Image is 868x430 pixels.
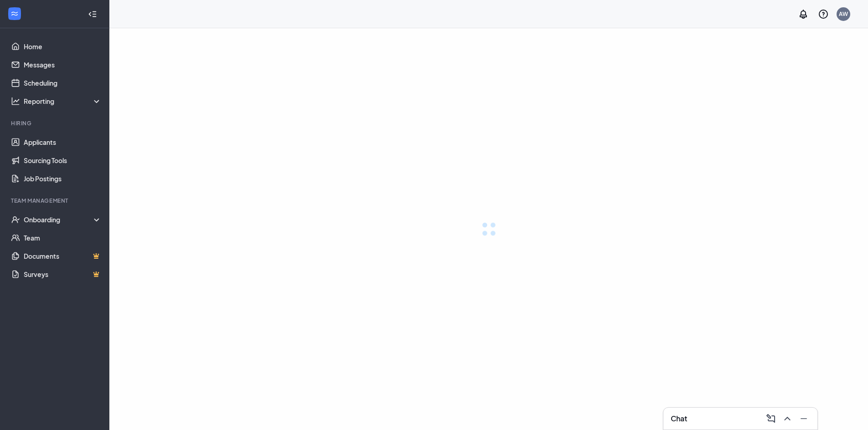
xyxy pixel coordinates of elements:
[24,247,102,265] a: DocumentsCrown
[671,414,687,424] h3: Chat
[24,37,102,56] a: Home
[798,413,809,424] svg: Minimize
[798,9,809,20] svg: Notifications
[11,119,100,127] div: Hiring
[24,151,102,169] a: Sourcing Tools
[779,411,794,426] button: ChevronUp
[818,9,829,20] svg: QuestionInfo
[782,413,793,424] svg: ChevronUp
[11,197,100,205] div: Team Management
[24,97,102,106] div: Reporting
[763,411,777,426] button: ComposeMessage
[24,215,102,224] div: Onboarding
[765,413,776,424] svg: ComposeMessage
[24,265,102,283] a: SurveysCrown
[796,411,810,426] button: Minimize
[11,97,20,106] svg: Analysis
[88,10,97,19] svg: Collapse
[24,133,102,151] a: Applicants
[839,10,848,18] div: AW
[24,229,102,247] a: Team
[10,9,19,18] svg: WorkstreamLogo
[11,215,20,224] svg: UserCheck
[24,74,102,92] a: Scheduling
[24,169,102,188] a: Job Postings
[24,56,102,74] a: Messages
